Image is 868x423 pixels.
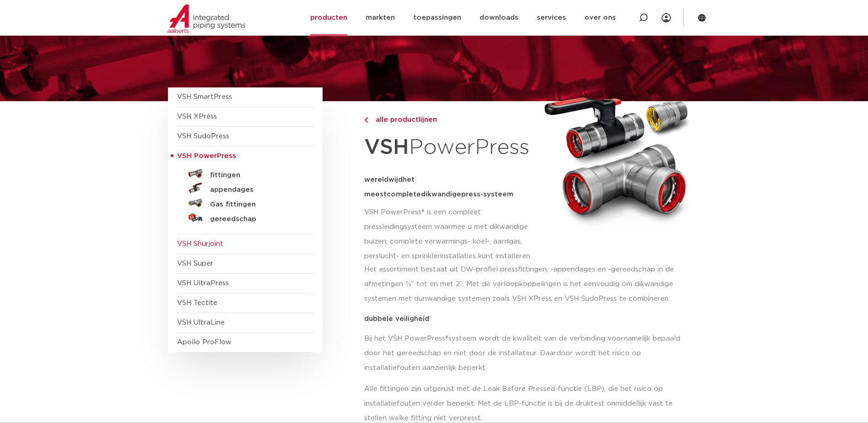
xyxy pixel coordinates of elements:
a: fittingen [177,166,313,181]
a: VSH SmartPress [177,93,232,100]
a: VSH Tectite [177,299,217,306]
img: chevron-right.svg [364,117,368,123]
a: VSH Shurjoint [177,240,223,247]
span: wereldwijd [364,176,403,183]
span: complete [387,191,421,198]
span: systeem wordt de kwaliteit van de verbinding voornamelijk bepaald door het gereedschap en niet do... [364,335,680,371]
span: Bij het VSH PowerPress [364,335,445,342]
h1: PowerPress [364,130,536,165]
h5: fittingen [210,171,301,179]
a: VSH Super [177,260,213,267]
span: alle productlijnen [370,116,437,123]
a: VSH XPress [177,113,217,120]
h5: gereedschap [210,215,301,223]
a: Apollo ProFlow [177,339,232,346]
h5: appendages [210,186,301,194]
a: VSH UltraLine [177,319,225,326]
span: ® [445,335,448,342]
span: dikwandige [421,191,461,198]
a: VSH UltraPress [177,280,229,287]
span: press-systeem [461,191,513,198]
a: appendages [177,181,313,195]
p: dubbele veiligheid [364,315,695,322]
h5: Gas fittingen [210,201,301,209]
a: alle productlijnen [364,114,536,125]
span: het meest [364,176,415,198]
a: VSH SudoPress [177,133,229,140]
strong: VSH [364,137,409,158]
span: VSH PowerPress [177,152,236,159]
p: Het assortiment bestaat uit DW-profiel pressfittingen, -appendages en -gereedschap in de afmeting... [364,262,695,306]
p: VSH PowerPress® is een compleet pressleidingsysteem waarmee u met dikwandige buizen, complete ver... [364,205,536,264]
a: Gas fittingen [177,195,313,210]
a: gereedschap [177,210,313,225]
